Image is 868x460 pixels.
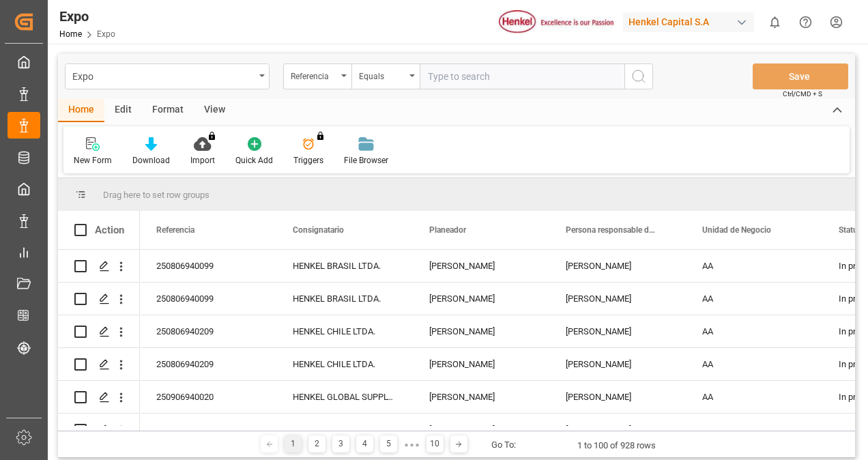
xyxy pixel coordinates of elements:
[58,381,140,414] div: Press SPACE to select this row.
[686,381,822,413] div: AA
[413,348,549,380] div: [PERSON_NAME]
[380,435,397,452] div: 5
[95,224,124,236] div: Action
[65,63,270,89] button: open menu
[276,283,413,315] div: HENKEL BRASIL LTDA.
[58,283,140,315] div: Press SPACE to select this row.
[686,315,822,347] div: AA
[549,315,686,347] div: [PERSON_NAME]
[623,12,754,32] div: Henkel Capital S.A
[549,381,686,413] div: [PERSON_NAME]
[839,225,862,235] span: Status
[104,99,142,122] div: Edit
[103,190,209,200] span: Drag here to set row groups
[404,440,419,450] div: ● ● ●
[499,10,613,34] img: Henkel%20logo.jpg_1689854090.jpg
[285,435,302,452] div: 1
[413,414,549,446] div: [PERSON_NAME]
[549,348,686,380] div: [PERSON_NAME]
[624,63,653,89] button: search button
[759,7,790,38] button: show 0 new notifications
[413,283,549,315] div: [PERSON_NAME]
[356,435,373,452] div: 4
[753,63,848,89] button: Save
[351,63,420,89] button: open menu
[194,99,235,122] div: View
[140,414,276,446] div: 250706940191
[686,348,822,380] div: AA
[686,414,822,446] div: AA
[276,414,413,446] div: HENKEL BRASIL LTDA.
[783,89,822,99] span: Ctrl/CMD + S
[276,250,413,282] div: HENKEL BRASIL LTDA.
[276,315,413,347] div: HENKEL CHILE LTDA.
[491,438,516,452] div: Go To:
[359,67,405,83] div: Equals
[577,439,656,452] div: 1 to 100 of 928 rows
[58,414,140,446] div: Press SPACE to select this row.
[429,225,466,235] span: Planeador
[413,250,549,282] div: [PERSON_NAME]
[58,99,104,122] div: Home
[59,6,115,27] div: Expo
[140,315,276,347] div: 250806940209
[142,99,194,122] div: Format
[235,154,273,167] div: Quick Add
[156,225,194,235] span: Referencia
[344,154,388,167] div: File Browser
[420,63,624,89] input: Type to search
[686,250,822,282] div: AA
[308,435,325,452] div: 2
[140,348,276,380] div: 250806940209
[276,381,413,413] div: HENKEL GLOBAL SUPPLY CHAIN B.V
[59,29,82,39] a: Home
[549,250,686,282] div: [PERSON_NAME]
[132,154,170,167] div: Download
[623,9,759,35] button: Henkel Capital S.A
[140,381,276,413] div: 250906940020
[702,225,771,235] span: Unidad de Negocio
[72,67,255,84] div: Expo
[140,283,276,315] div: 250806940099
[293,225,344,235] span: Consignatario
[549,414,686,446] div: [PERSON_NAME]
[58,348,140,381] div: Press SPACE to select this row.
[140,250,276,282] div: 250806940099
[686,283,822,315] div: AA
[291,67,337,83] div: Referencia
[426,435,444,452] div: 10
[549,283,686,315] div: [PERSON_NAME]
[413,315,549,347] div: [PERSON_NAME]
[74,154,112,167] div: New Form
[58,250,140,283] div: Press SPACE to select this row.
[276,348,413,380] div: HENKEL CHILE LTDA.
[283,63,351,89] button: open menu
[413,381,549,413] div: [PERSON_NAME]
[566,225,657,235] span: Persona responsable de seguimiento
[58,315,140,348] div: Press SPACE to select this row.
[790,7,821,38] button: Help Center
[332,435,349,452] div: 3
